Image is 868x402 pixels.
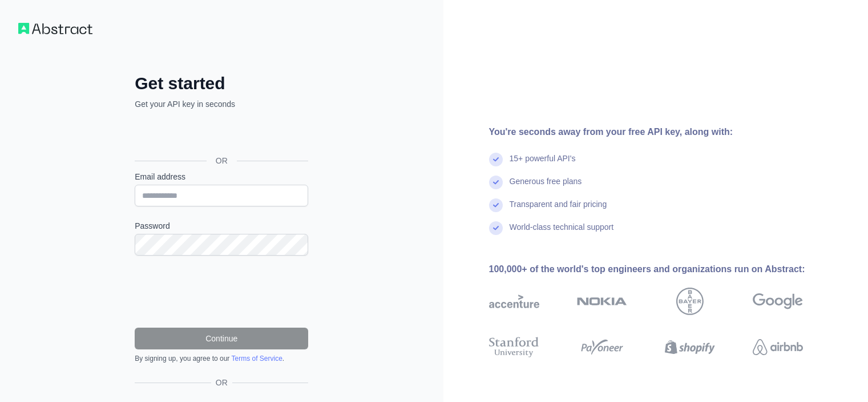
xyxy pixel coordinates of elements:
img: Workflow [18,23,92,34]
img: bayer [676,288,704,315]
span: OR [207,155,237,166]
img: check mark [489,198,503,212]
img: check mark [489,153,503,166]
iframe: reCAPTCHA [135,269,308,314]
label: Email address [135,171,308,182]
img: payoneer [577,335,627,360]
span: OR [211,377,232,388]
div: 100,000+ of the world's top engineers and organizations run on Abstract: [489,262,839,276]
div: By signing up, you agree to our . [135,354,308,363]
img: stanford university [489,335,539,360]
img: nokia [577,288,627,315]
iframe: Sign in with Google Button [129,122,312,148]
a: Terms of Service [231,355,282,363]
div: You're seconds away from your free API key, along with: [489,125,839,139]
img: accenture [489,288,539,315]
img: check mark [489,221,503,235]
div: Transparent and fair pricing [510,198,607,221]
label: Password [135,220,308,232]
h2: Get started [135,73,308,94]
div: 15+ powerful API's [510,153,576,176]
p: Get your API key in seconds [135,98,308,110]
img: google [753,288,803,315]
img: airbnb [753,335,803,360]
img: shopify [665,335,715,360]
button: Continue [135,328,308,349]
div: World-class technical support [510,221,614,244]
img: check mark [489,176,503,189]
div: Generous free plans [510,176,582,198]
